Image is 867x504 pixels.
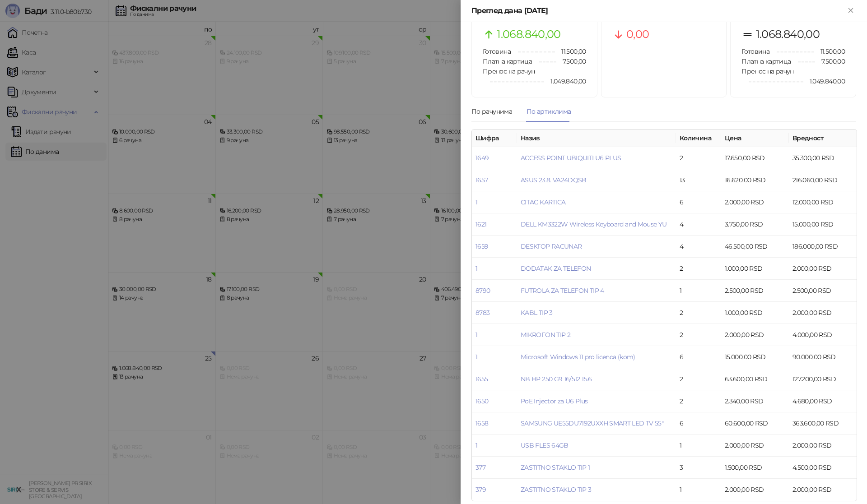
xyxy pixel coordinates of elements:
[475,220,486,228] a: 1621
[472,129,517,147] th: Шифра
[475,353,477,361] a: 1
[676,280,721,302] td: 1
[521,287,604,295] a: FUTROLA ZA TELEFON TIP 4
[521,353,635,361] a: Microsoft Windows 11 pro licenca (kom)
[475,331,477,339] a: 1
[676,129,721,147] th: Количина
[789,213,857,236] td: 15.000,00 RSD
[789,479,857,501] td: 2.000,00 RSD
[789,390,857,412] td: 4.680,00 RSD
[676,457,721,479] td: 3
[721,213,789,236] td: 3.750,00 RSD
[676,147,721,169] td: 2
[814,46,845,56] span: 11.500,00
[721,346,789,368] td: 15.000,00 RSD
[741,57,791,65] span: Платна картица
[741,67,793,75] span: Пренос на рачун
[815,56,845,66] span: 7.500,00
[483,67,535,75] span: Пренос на рачун
[676,236,721,258] td: 4
[721,129,789,147] th: Цена
[471,106,512,116] div: По рачунима
[521,331,570,339] a: MIKROFON TIP 2
[789,412,857,435] td: 363.600,00 RSD
[527,106,571,116] div: По артиклима
[497,26,560,43] span: 1.068.840,00
[521,419,663,427] a: SAMSUNG UE55DU7192UXXH SMART LED TV 55"
[789,147,857,169] td: 35.300,00 RSD
[721,412,789,435] td: 60.600,00 RSD
[521,154,621,162] a: ACCESS POINT UBIQUITI U6 PLUS
[789,302,857,324] td: 2.000,00 RSD
[676,258,721,280] td: 2
[721,169,789,191] td: 16.620,00 RSD
[676,324,721,346] td: 2
[483,47,511,55] span: Готовина
[721,258,789,280] td: 1.000,00 RSD
[803,76,845,86] span: 1.049.840,00
[721,302,789,324] td: 1.000,00 RSD
[721,457,789,479] td: 1.500,00 RSD
[475,264,477,273] a: 1
[521,375,592,383] a: NB HP 250 G9 16/512 15.6
[676,390,721,412] td: 2
[626,26,649,43] span: 0,00
[721,147,789,169] td: 17.650,00 RSD
[676,368,721,390] td: 2
[556,56,586,66] span: 7.500,00
[789,129,857,147] th: Вредност
[741,47,769,55] span: Готовина
[521,463,590,472] a: ZASTITNO STAKLO TIP 1
[789,435,857,457] td: 2.000,00 RSD
[789,368,857,390] td: 127.200,00 RSD
[475,463,485,472] a: 377
[521,242,582,250] a: DESKTOP RACUNAR
[676,479,721,501] td: 1
[521,198,566,206] a: CITAC KARTICA
[721,479,789,501] td: 2.000,00 RSD
[521,486,592,494] a: ZASTITNO STAKLO TIP 3
[475,375,488,383] a: 1655
[676,302,721,324] td: 2
[471,5,845,16] div: Преглед дана [DATE]
[789,169,857,191] td: 216.060,00 RSD
[475,486,486,494] a: 379
[555,46,586,56] span: 11.500,00
[676,346,721,368] td: 6
[475,176,488,184] a: 1657
[789,457,857,479] td: 4.500,00 RSD
[676,435,721,457] td: 1
[676,191,721,213] td: 6
[521,441,569,449] a: USB FLES 64GB
[789,236,857,258] td: 186.000,00 RSD
[483,57,532,65] span: Платна картица
[721,191,789,213] td: 2.000,00 RSD
[845,5,856,16] button: Close
[676,213,721,236] td: 4
[676,169,721,191] td: 13
[721,280,789,302] td: 2.500,00 RSD
[517,129,676,147] th: Назив
[789,191,857,213] td: 12.000,00 RSD
[475,419,488,427] a: 1658
[475,287,490,295] a: 8790
[721,368,789,390] td: 63.600,00 RSD
[521,397,587,405] a: PoE Injector za U6 Plus
[721,435,789,457] td: 2.000,00 RSD
[789,346,857,368] td: 90.000,00 RSD
[544,76,586,86] span: 1.049.840,00
[721,390,789,412] td: 2.340,00 RSD
[789,258,857,280] td: 2.000,00 RSD
[475,198,477,206] a: 1
[789,324,857,346] td: 4.000,00 RSD
[521,176,587,184] a: ASUS 23.8. VA24DQSB
[475,441,477,449] a: 1
[676,412,721,435] td: 6
[521,309,553,317] a: KABL TIP 3
[475,309,489,317] a: 8783
[721,324,789,346] td: 2.000,00 RSD
[521,264,591,273] a: DODATAK ZA TELEFON
[721,236,789,258] td: 46.500,00 RSD
[789,280,857,302] td: 2.500,00 RSD
[475,397,488,405] a: 1650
